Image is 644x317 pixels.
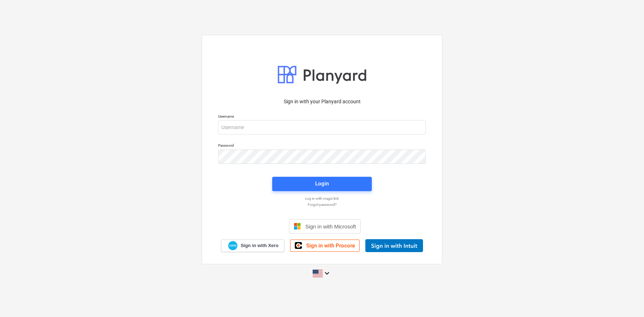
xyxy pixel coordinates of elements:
[323,269,331,278] i: keyboard_arrow_down
[315,179,329,188] div: Login
[218,143,426,149] p: Password
[215,196,429,201] a: Log in with magic link
[221,240,285,252] a: Sign in with Xero
[218,120,426,134] input: Username
[290,240,360,252] a: Sign in with Procore
[215,202,429,207] a: Forgot password?
[241,242,278,249] span: Sign in with Xero
[218,98,426,105] p: Sign in with your Planyard account
[228,241,237,251] img: Xero logo
[294,223,301,230] img: Microsoft logo
[272,177,372,191] button: Login
[306,242,355,249] span: Sign in with Procore
[218,114,426,120] p: Username
[305,223,356,230] span: Sign in with Microsoft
